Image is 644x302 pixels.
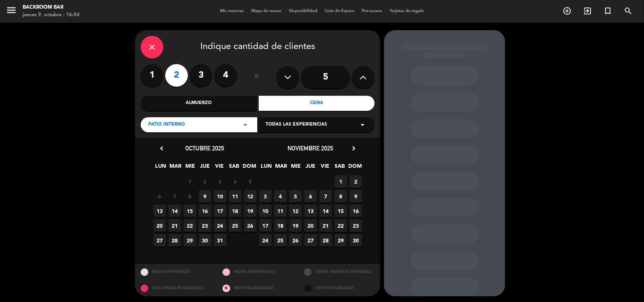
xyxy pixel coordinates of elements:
span: 23 [350,219,362,232]
div: jueves 9. octubre - 16:54 [23,11,80,19]
span: 5 [289,190,302,202]
span: 10 [214,190,226,202]
span: 27 [154,234,166,247]
div: ó [244,64,269,90]
span: Todas las experiencias [266,121,327,129]
span: DOM [349,162,361,174]
span: 17 [259,219,272,232]
span: MIE [290,162,302,174]
span: 28 [320,234,332,247]
span: octubre 2025 [186,144,224,152]
span: PATIO INTERNO [148,121,185,129]
span: 24 [214,219,226,232]
button: menu [6,5,17,18]
label: 3 [190,64,212,87]
span: 15 [335,205,347,217]
span: 8 [184,190,196,202]
i: chevron_right [350,144,358,152]
div: OTROS TAMAÑOS DIPONIBLES [298,264,380,280]
span: 30 [199,234,211,247]
span: 3 [259,190,272,202]
span: 14 [169,205,181,217]
span: 25 [274,234,287,247]
span: Disponibilidad [285,9,321,13]
span: VIE [214,162,226,174]
span: 14 [320,205,332,217]
span: 9 [350,190,362,202]
div: MESAS RESTRINGIDAS [217,264,299,280]
span: 1 [184,175,196,188]
i: menu [6,5,17,16]
span: 1 [335,175,347,188]
span: Lista de Espera [321,9,358,13]
span: Tarjetas de regalo [386,9,428,13]
span: DOM [243,162,255,174]
span: 30 [350,234,362,247]
span: 22 [335,219,347,232]
span: 7 [320,190,332,202]
span: 4 [274,190,287,202]
span: 6 [304,190,317,202]
i: add_circle_outline [563,6,572,15]
span: 16 [350,205,362,217]
label: 2 [165,64,188,87]
span: 24 [259,234,272,247]
span: 7 [169,190,181,202]
span: 21 [169,219,181,232]
span: 2 [199,175,211,188]
span: 27 [304,234,317,247]
span: JUE [304,162,317,174]
span: 18 [274,219,287,232]
span: 28 [169,234,181,247]
span: noviembre 2025 [288,144,334,152]
label: 1 [141,64,163,87]
span: 26 [289,234,302,247]
span: 4 [229,175,241,188]
span: 21 [320,219,332,232]
span: SAB [334,162,346,174]
span: 31 [214,234,226,247]
i: search [624,6,633,15]
span: 17 [214,205,226,217]
div: MESAS DISPONIBLES [135,264,217,280]
span: 11 [229,190,241,202]
div: SOLO MESAS BLOQUEADAS [135,280,217,296]
div: Indique cantidad de clientes [141,36,375,58]
span: 13 [154,205,166,217]
span: 22 [184,219,196,232]
i: turned_in_not [603,6,612,15]
span: 29 [335,234,347,247]
span: 20 [154,219,166,232]
i: arrow_drop_down [241,120,250,129]
i: arrow_drop_down [358,120,367,129]
span: 19 [244,205,257,217]
span: Mis reservas [216,9,247,13]
i: exit_to_app [583,6,592,15]
div: Backroom Bar [23,4,80,11]
span: Mapa de mesas [247,9,285,13]
span: 3 [214,175,226,188]
span: SAB [228,162,241,174]
span: MAR [169,162,182,174]
span: 18 [229,205,241,217]
span: 13 [304,205,317,217]
span: 25 [229,219,241,232]
i: close [148,43,157,52]
span: 8 [335,190,347,202]
span: 23 [199,219,211,232]
span: 19 [289,219,302,232]
i: chevron_left [158,144,166,152]
span: 11 [274,205,287,217]
span: JUE [199,162,211,174]
span: 5 [244,175,257,188]
span: 10 [259,205,272,217]
span: LUN [260,162,273,174]
div: Cena [259,96,375,111]
span: 20 [304,219,317,232]
span: 15 [184,205,196,217]
span: MIE [184,162,197,174]
span: MAR [275,162,287,174]
span: 16 [199,205,211,217]
span: 29 [184,234,196,247]
span: 12 [289,205,302,217]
